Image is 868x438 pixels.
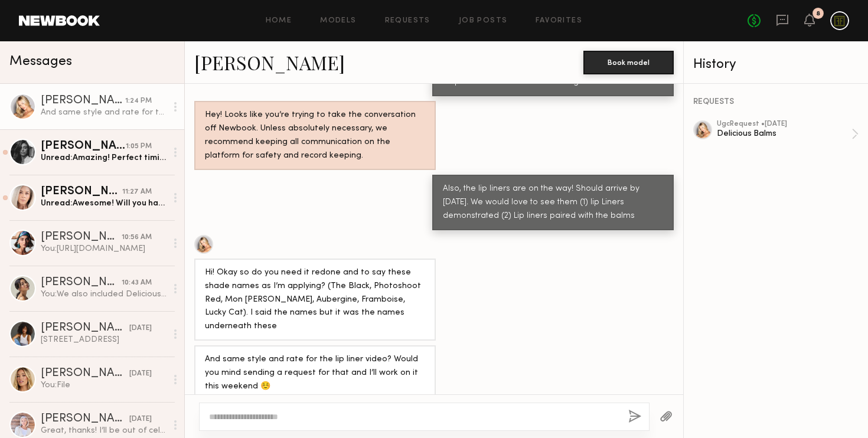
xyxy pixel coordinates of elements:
[41,198,167,209] div: Unread: Awesome! Will you have the script sent to me by then? Or what you wanted me to do for it?...
[320,17,356,25] a: Models
[717,120,859,148] a: ugcRequest •[DATE]Delicious Balms
[41,334,167,345] div: [STREET_ADDRESS]
[41,413,129,425] div: [PERSON_NAME]
[125,96,152,107] div: 1:24 PM
[41,289,167,300] div: You: We also included Delicious Balm colors in: The Black, Mon [PERSON_NAME] and Lucky Cat. We'd ...
[41,322,129,334] div: [PERSON_NAME]
[41,277,122,289] div: [PERSON_NAME]
[816,11,820,17] div: 8
[41,231,122,243] div: [PERSON_NAME]
[205,109,425,163] div: Hey! Looks like you’re trying to take the conversation off Newbook. Unless absolutely necessary, ...
[41,425,167,436] div: Great, thanks! I’ll be out of cell service here and there but will check messages whenever I have...
[266,17,292,25] a: Home
[122,277,152,289] div: 10:43 AM
[583,51,674,74] button: Book model
[205,353,425,394] div: And same style and rate for the lip liner video? Would you mind sending a request for that and I’...
[717,120,851,128] div: ugc Request • [DATE]
[536,17,582,25] a: Favorites
[129,368,152,380] div: [DATE]
[693,98,859,106] div: REQUESTS
[122,232,152,243] div: 10:56 AM
[443,182,663,223] div: Also, the lip liners are on the way! Should arrive by [DATE]. We would love to see them (1) lip L...
[129,323,152,334] div: [DATE]
[205,266,425,334] div: Hi! Okay so do you need it redone and to say these shade names as I’m applying? (The Black, Photo...
[41,368,129,380] div: [PERSON_NAME]
[41,95,125,107] div: [PERSON_NAME]
[41,243,167,254] div: You: [URL][DOMAIN_NAME]
[41,140,126,152] div: [PERSON_NAME]
[9,55,72,68] span: Messages
[126,141,152,152] div: 1:05 PM
[129,414,152,425] div: [DATE]
[122,187,152,198] div: 11:27 AM
[385,17,430,25] a: Requests
[194,50,345,75] a: [PERSON_NAME]
[41,186,122,198] div: [PERSON_NAME]
[41,152,167,164] div: Unread: Amazing! Perfect timing! Thank you
[693,58,859,71] div: History
[41,107,167,118] div: And same style and rate for the lip liner video? Would you mind sending a request for that and I’...
[41,380,167,391] div: You: File
[717,128,851,139] div: Delicious Balms
[459,17,508,25] a: Job Posts
[583,57,674,67] a: Book model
